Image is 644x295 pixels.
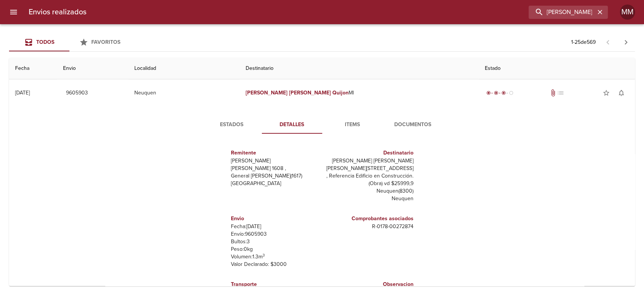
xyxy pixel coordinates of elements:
[263,253,265,258] sup: 3
[231,253,319,261] p: Volumen: 1.3 m
[231,165,319,172] p: [PERSON_NAME] 1608 ,
[206,120,257,130] span: Estados
[332,90,348,96] em: Quijon
[325,280,413,289] h6: Observacion
[620,5,635,20] div: MM
[231,180,319,187] p: [GEOGRAPHIC_DATA]
[5,3,23,21] button: menu
[325,215,413,223] h6: Comprobantes asociados
[9,58,57,79] th: Fecha
[231,157,319,165] p: [PERSON_NAME]
[231,223,319,230] p: Fecha: [DATE]
[325,157,413,165] p: [PERSON_NAME] [PERSON_NAME]
[557,89,564,97] span: No tiene pedido asociado
[599,38,617,46] span: Pagina anterior
[325,165,413,187] p: [PERSON_NAME][STREET_ADDRESS] , Referencia Edificio en Construcción. (Obra) vd $25999,9
[231,280,319,289] h6: Transporte
[66,88,88,98] span: 9605903
[240,79,478,107] td: Ml
[266,120,318,130] span: Detalles
[599,85,614,100] button: Agregar a favoritos
[231,215,319,223] h6: Envio
[617,33,635,51] span: Pagina siguiente
[501,91,506,95] span: radio_button_checked
[478,58,635,79] th: Estado
[614,85,629,100] button: Activar notificaciones
[246,90,287,96] em: [PERSON_NAME]
[325,195,413,202] p: Neuquen
[29,6,86,18] h6: Envios realizados
[231,238,319,246] p: Bultos: 3
[484,89,515,97] div: En viaje
[325,149,413,157] h6: Destinatario
[15,90,30,96] div: [DATE]
[231,261,319,268] p: Valor Declarado: $ 3000
[618,89,625,97] span: notifications_none
[387,120,438,130] span: Documentos
[493,91,498,95] span: radio_button_checked
[231,246,319,253] p: Peso: 0 kg
[201,116,443,134] div: Tabs detalle de guia
[231,172,319,180] p: General [PERSON_NAME] ( 1617 )
[289,90,331,96] em: [PERSON_NAME]
[620,5,635,20] div: Abrir información de usuario
[91,39,120,45] span: Favoritos
[36,39,54,45] span: Todos
[325,223,413,230] p: R - 0178 - 00272874
[231,149,319,157] h6: Remitente
[571,39,596,46] p: 1 - 25 de 569
[240,58,478,79] th: Destinatario
[549,89,557,97] span: Tiene documentos adjuntos
[9,33,130,51] div: Tabs Envios
[603,89,610,97] span: star_border
[486,91,490,95] span: radio_button_checked
[63,86,91,100] button: 9605903
[325,187,413,195] p: Neuquen ( 8300 )
[529,6,595,19] input: buscar
[128,79,240,107] td: Neuquen
[509,91,513,95] span: radio_button_unchecked
[128,58,240,79] th: Localidad
[57,58,128,79] th: Envio
[231,230,319,238] p: Envío: 9605903
[327,120,378,130] span: Items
